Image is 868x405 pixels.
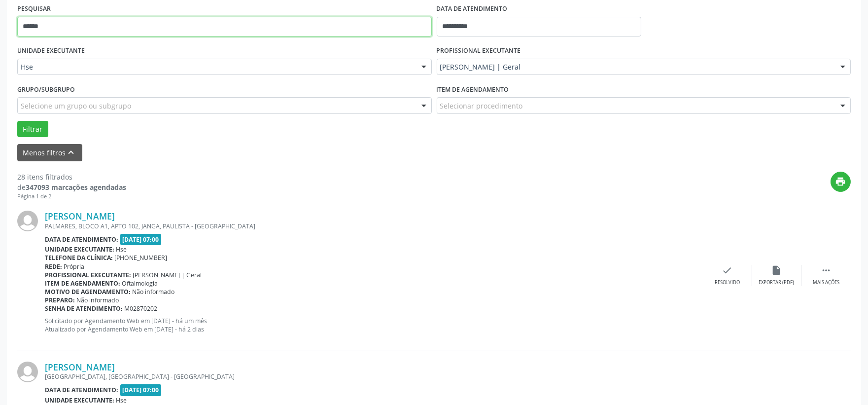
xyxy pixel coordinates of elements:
[813,279,839,286] div: Mais ações
[45,245,114,254] b: Unidade executante:
[45,304,123,313] b: Senha de atendimento:
[45,271,131,279] b: Profissional executante:
[715,279,740,286] div: Resolvido
[45,211,115,221] a: [PERSON_NAME]
[759,279,795,286] div: Exportar (PDF)
[45,288,131,296] b: Motivo de agendamento:
[17,192,126,201] div: Página 1 de 2
[26,183,126,192] strong: 347093 marcações agendadas
[440,62,831,72] span: [PERSON_NAME] | Geral
[45,372,703,381] div: [GEOGRAPHIC_DATA], [GEOGRAPHIC_DATA] - [GEOGRAPHIC_DATA]
[45,396,114,405] b: Unidade executante:
[831,172,851,192] button: print
[17,362,38,382] img: img
[17,182,126,192] div: de
[45,296,75,304] b: Preparo:
[771,265,782,276] i: insert_drive_file
[440,101,523,111] span: Selecionar procedimento
[437,43,521,59] label: PROFISSIONAL EXECUTANTE
[17,1,51,17] label: PESQUISAR
[45,362,115,372] a: [PERSON_NAME]
[21,101,131,111] span: Selecione um grupo ou subgrupo
[115,254,168,262] span: [PHONE_NUMBER]
[45,386,118,394] b: Data de atendimento:
[45,235,118,244] b: Data de atendimento:
[17,211,38,231] img: img
[116,396,127,405] span: Hse
[722,265,733,276] i: check
[133,271,202,279] span: [PERSON_NAME] | Geral
[835,176,846,187] i: print
[437,1,508,17] label: DATA DE ATENDIMENTO
[17,144,82,161] button: Menos filtroskeyboard_arrow_up
[66,147,77,158] i: keyboard_arrow_up
[17,172,126,182] div: 28 itens filtrados
[122,279,158,288] span: Oftalmologia
[17,121,48,138] button: Filtrar
[437,82,509,97] label: Item de agendamento
[133,288,175,296] span: Não informado
[64,262,85,271] span: Própria
[45,254,113,262] b: Telefone da clínica:
[116,245,127,254] span: Hse
[77,296,119,304] span: Não informado
[120,234,162,245] span: [DATE] 07:00
[45,222,703,230] div: PALMARES, BLOCO A1, APTO 102, JANGA, PAULISTA - [GEOGRAPHIC_DATA]
[120,384,162,396] span: [DATE] 07:00
[45,317,703,333] p: Solicitado por Agendamento Web em [DATE] - há um mês Atualizado por Agendamento Web em [DATE] - h...
[125,304,158,313] span: M02870202
[821,265,832,276] i: 
[17,82,75,97] label: Grupo/Subgrupo
[45,262,62,271] b: Rede:
[17,43,85,59] label: UNIDADE EXECUTANTE
[45,279,120,288] b: Item de agendamento:
[21,62,412,72] span: Hse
